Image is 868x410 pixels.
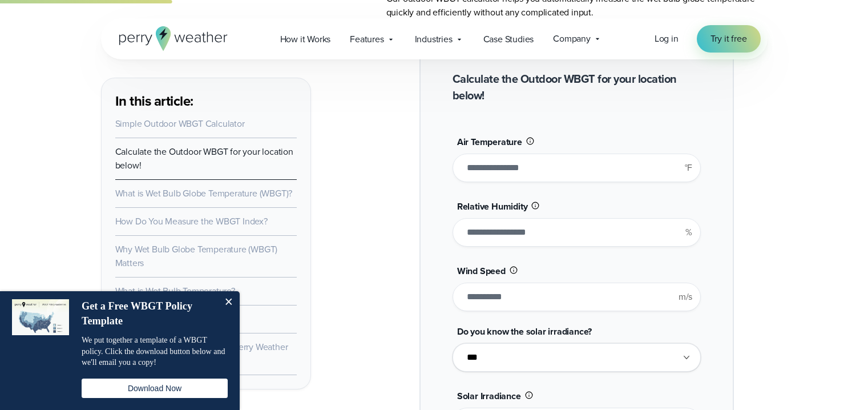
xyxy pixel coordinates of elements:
[457,264,506,278] span: Wind Speed
[453,71,701,104] h2: Calculate the Outdoor WBGT for your location below!
[115,243,278,270] a: Why Wet Bulb Globe Temperature (WBGT) Matters
[115,187,293,200] a: What is Wet Bulb Globe Temperature (WBGT)?
[655,32,679,46] a: Log in
[82,379,228,398] button: Download Now
[457,200,528,213] span: Relative Humidity
[115,117,245,130] a: Simple Outdoor WBGT Calculator
[82,335,228,368] p: We put together a template of a WBGT policy. Click the download button below and we'll email you ...
[483,33,534,46] span: Case Studies
[115,92,297,110] h3: In this article:
[655,32,679,45] span: Log in
[457,325,592,338] span: Do you know the solar irradiance?
[82,299,216,328] h4: Get a Free WBGT Policy Template
[710,32,747,46] span: Try it free
[457,135,522,148] span: Air Temperature
[415,33,453,46] span: Industries
[553,32,591,46] span: Company
[697,25,761,53] a: Try it free
[457,389,521,403] span: Solar Irradiance
[115,215,268,228] a: How Do You Measure the WBGT Index?
[217,291,240,314] button: Close
[12,299,69,335] img: dialog featured image
[280,33,331,46] span: How it Works
[115,145,293,172] a: Calculate the Outdoor WBGT for your location below!
[115,284,235,298] a: What is Wet Bulb Temperature?
[474,27,544,51] a: Case Studies
[350,33,383,46] span: Features
[271,27,341,51] a: How it Works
